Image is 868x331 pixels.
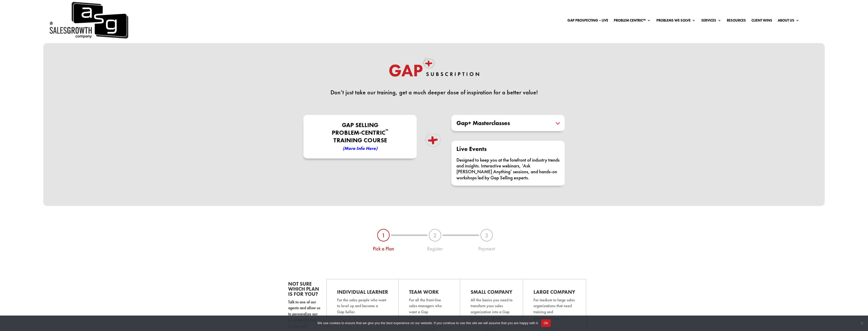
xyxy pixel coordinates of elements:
[471,289,512,297] h2: Small Company
[456,146,560,152] h5: Live Events
[727,19,746,24] a: Resources
[456,157,560,180] p: Designed to keep you at the forefront of industry trends and insights. Interactive webinars, ‘Ask...
[778,19,799,24] a: About Us
[456,120,560,126] h5: Gap+ Masterclasses
[337,289,388,297] h2: Individual Learner
[297,89,571,95] p: Don’t just take our training, get a much deeper dose of inspiration for a better value!
[533,289,575,297] h2: Large Company
[541,319,551,327] button: Ok
[533,297,575,328] p: For medium to large sales organizations that need training and robust reporting.
[614,19,651,24] a: Problem Centric™
[859,321,864,326] span: No
[471,297,512,328] p: All the basics you need to transform your sales organization into a Gap Selling powerhouse.
[337,297,388,322] p: For the sales people who want to level up and become a Gap Seller.
[389,57,480,82] img: Gap Subscription
[409,297,450,328] p: For all the front-line sales managers who want a Gap Selling team.
[409,289,450,297] h2: Team Work
[656,19,696,24] a: Problems We Solve
[371,227,497,253] img: pick-a-plan
[701,19,721,24] a: Services
[343,144,377,152] a: (More Info here)
[385,128,388,133] sup: ™
[288,281,320,299] h2: Not sure which plan is for you?
[317,321,539,326] span: We use cookies to ensure that we give you the best experience on our website. If you continue to ...
[751,19,772,24] a: Client Wins
[305,121,415,152] p: Gap Selling Problem-Centric Training COURSE
[567,19,608,24] a: Gap Prospecting – LIVE
[343,145,377,151] em: (More Info here)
